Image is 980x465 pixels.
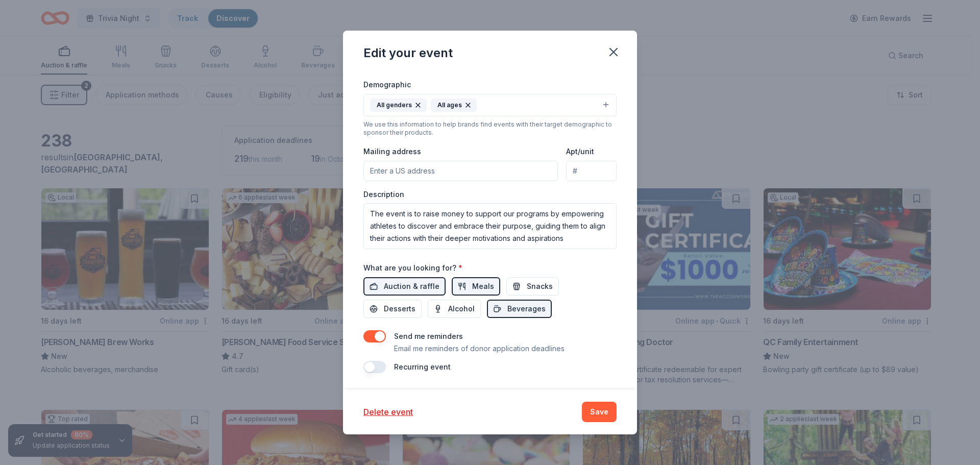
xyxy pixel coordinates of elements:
span: Desserts [384,303,415,315]
span: Snacks [527,280,553,292]
button: Delete event [363,406,413,418]
textarea: The event is to raise money to support our programs by empowering athletes to discover and embrac... [363,203,617,249]
input: # [566,161,617,181]
input: Enter a US address [363,161,558,181]
label: Apt/unit [566,146,594,157]
label: Send me reminders [394,332,463,340]
div: Edit your event [363,45,453,61]
label: Description [363,189,404,200]
button: Alcohol [428,300,481,318]
label: Demographic [363,80,411,90]
button: Meals [452,277,500,296]
button: Snacks [506,277,559,296]
button: Auction & raffle [363,277,446,296]
button: Beverages [487,300,552,318]
div: We use this information to help brands find events with their target demographic to sponsor their... [363,120,617,137]
span: Meals [472,280,494,292]
div: All genders [370,99,427,112]
div: All ages [431,99,477,112]
p: Email me reminders of donor application deadlines [394,342,565,355]
button: Desserts [363,300,422,318]
button: All gendersAll ages [363,94,617,116]
span: Auction & raffle [384,280,439,292]
button: Save [582,402,617,422]
label: Mailing address [363,146,421,157]
label: Recurring event [394,362,451,371]
label: What are you looking for? [363,263,462,273]
span: Beverages [507,303,546,315]
span: Alcohol [448,303,475,315]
